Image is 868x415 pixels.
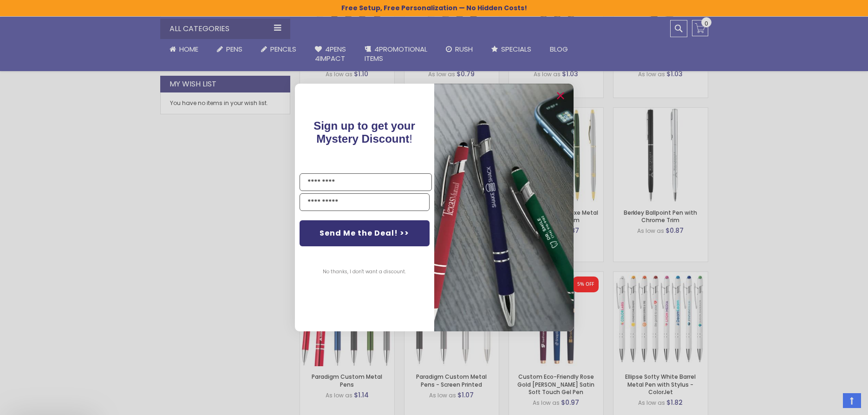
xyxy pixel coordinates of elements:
[553,88,568,103] button: Close dialog
[300,220,430,246] button: Send Me the Deal! >>
[434,84,574,331] img: pop-up-image
[318,260,411,283] button: No thanks, I don't want a discount.
[313,119,415,145] span: !
[791,390,868,415] iframe: Google Customer Reviews
[313,119,415,145] span: Sign up to get your Mystery Discount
